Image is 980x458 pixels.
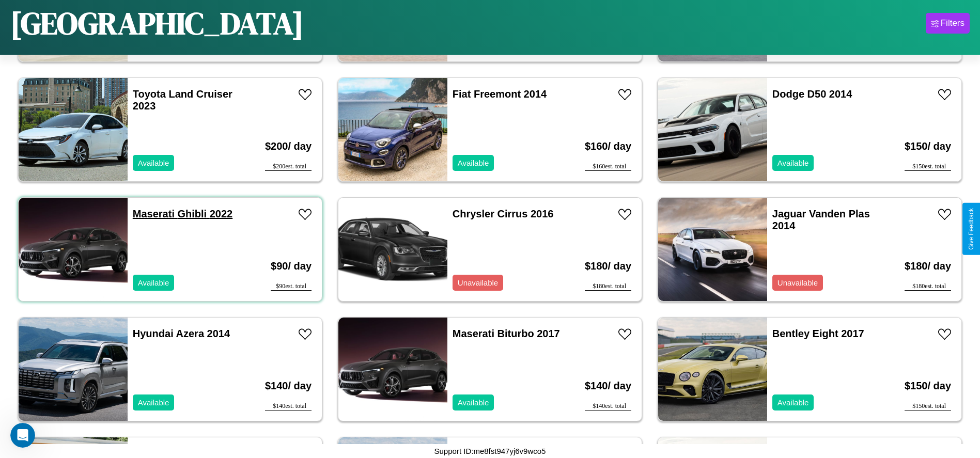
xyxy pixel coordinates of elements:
h3: $ 140 / day [265,370,312,402]
h3: $ 180 / day [905,250,951,282]
h1: [GEOGRAPHIC_DATA] [10,2,304,44]
p: Unavailable [458,276,498,290]
div: Give Feedback [968,208,975,250]
p: Unavailable [777,276,818,290]
a: Maserati Biturbo 2017 [453,328,560,339]
a: Fiat Freemont 2014 [453,88,547,100]
h3: $ 90 / day [271,250,312,282]
p: Available [777,156,809,170]
p: Available [777,396,809,409]
div: $ 140 est. total [265,402,312,410]
a: Jaguar Vanden Plas 2014 [772,208,870,231]
p: Available [458,396,489,409]
a: Dodge D50 2014 [772,88,852,100]
div: $ 200 est. total [265,163,312,171]
p: Available [138,276,169,290]
a: Chrysler Cirrus 2016 [453,208,554,219]
p: Available [138,156,169,170]
iframe: Intercom live chat [10,423,35,448]
h3: $ 150 / day [905,130,951,163]
div: $ 180 est. total [905,282,951,291]
a: Hyundai Azera 2014 [133,328,230,339]
div: $ 160 est. total [585,163,631,171]
p: Support ID: me8fst947yj6v9wco5 [434,444,546,458]
h3: $ 140 / day [585,370,631,402]
a: Toyota Land Cruiser 2023 [133,88,232,112]
div: $ 150 est. total [905,402,951,410]
div: $ 150 est. total [905,163,951,171]
h3: $ 200 / day [265,130,312,163]
p: Available [138,396,169,409]
p: Available [458,156,489,170]
a: Bentley Eight 2017 [772,328,864,339]
div: $ 180 est. total [585,282,631,291]
button: Filters [926,13,970,34]
h3: $ 180 / day [585,250,631,282]
h3: $ 160 / day [585,130,631,163]
div: $ 90 est. total [271,282,312,291]
a: Maserati Ghibli 2022 [133,208,232,219]
h3: $ 150 / day [905,370,951,402]
div: Filters [941,18,965,28]
div: $ 140 est. total [585,402,631,410]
